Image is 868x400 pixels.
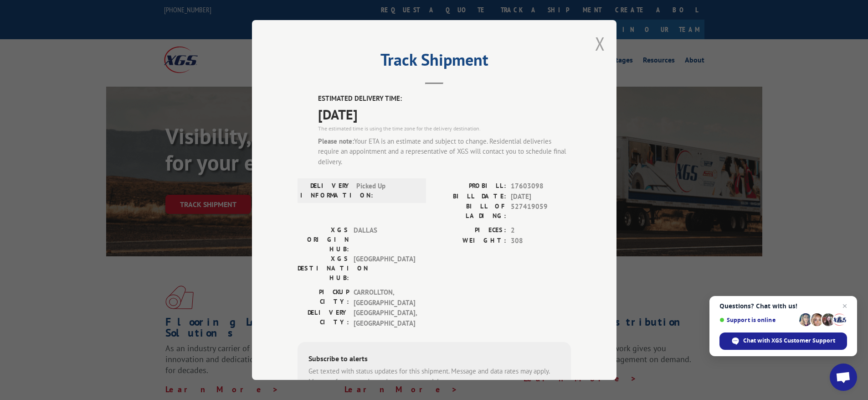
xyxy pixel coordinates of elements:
strong: Please note: [318,136,354,145]
span: 17603098 [511,181,571,192]
label: XGS DESTINATION HUB: [298,254,349,283]
div: Your ETA is an estimate and subject to change. Residential deliveries require an appointment and ... [318,136,571,167]
label: XGS ORIGIN HUB: [298,225,349,254]
span: Support is online [719,317,796,323]
span: [DATE] [318,104,571,124]
div: Open chat [830,364,857,391]
div: Chat with XGS Customer Support [719,332,847,350]
h2: Track Shipment [298,53,571,71]
label: PICKUP CITY: [298,287,349,308]
span: [GEOGRAPHIC_DATA] , [GEOGRAPHIC_DATA] [354,308,415,328]
label: DELIVERY CITY: [298,308,349,328]
div: Get texted with status updates for this shipment. Message and data rates may apply. Message frequ... [308,366,560,387]
label: DELIVERY INFORMATION: [300,181,352,200]
span: DALLAS [354,225,415,254]
div: Subscribe to alerts [308,353,560,366]
div: The estimated time is using the time zone for the delivery destination. [318,124,571,132]
label: WEIGHT: [434,235,506,246]
label: BILL DATE: [434,191,506,202]
span: [GEOGRAPHIC_DATA] [354,254,415,283]
label: PIECES: [434,225,506,236]
span: 308 [511,235,571,246]
span: CARROLLTON , [GEOGRAPHIC_DATA] [354,287,415,308]
span: 527419059 [511,202,571,221]
span: [DATE] [511,191,571,202]
span: 2 [511,225,571,236]
button: Close modal [595,31,605,56]
span: Chat with XGS Customer Support [743,337,835,345]
span: Questions? Chat with us! [719,302,847,310]
span: Picked Up [356,181,418,200]
label: BILL OF LADING: [434,202,506,221]
label: PROBILL: [434,181,506,192]
span: Close chat [839,301,850,312]
label: ESTIMATED DELIVERY TIME: [318,94,571,104]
